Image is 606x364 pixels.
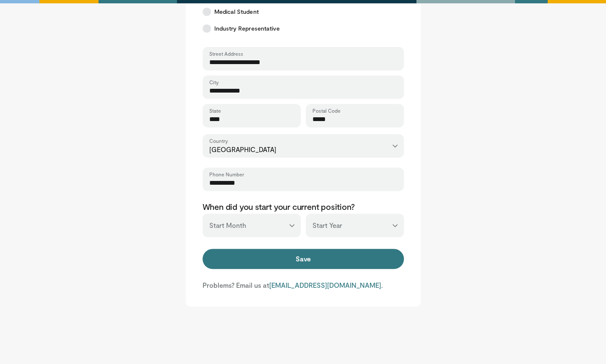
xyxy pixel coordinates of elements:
[214,24,280,33] span: Industry Representative
[203,281,404,290] p: Problems? Email us at .
[209,79,218,85] label: City
[209,171,244,178] label: Phone Number
[203,249,404,269] button: Save
[214,8,259,16] span: Medical Student
[269,281,381,289] a: [EMAIL_ADDRESS][DOMAIN_NAME]
[209,107,221,114] label: State
[203,201,404,212] p: When did you start your current position?
[312,107,341,114] label: Postal Code
[209,50,243,57] label: Street Address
